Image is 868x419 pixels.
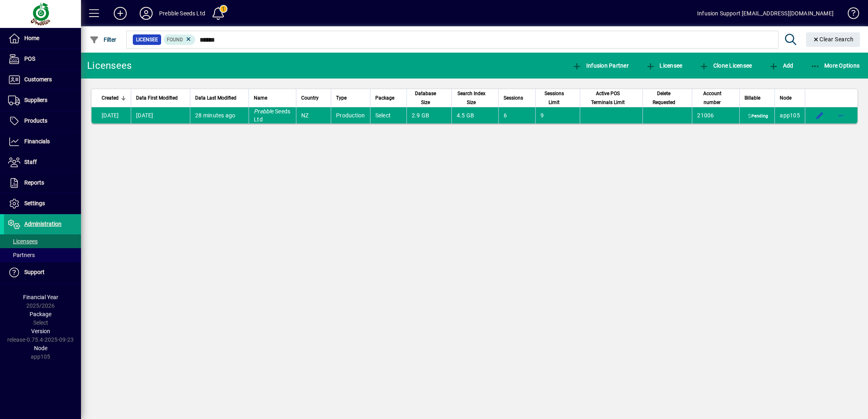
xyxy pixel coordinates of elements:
button: Filter [87,32,119,47]
span: Infusion Partner [572,62,629,69]
a: Staff [4,152,81,172]
span: POS [24,55,35,62]
span: Package [375,94,394,102]
td: [DATE] [131,107,190,123]
span: Financials [24,138,50,145]
span: Data Last Modified [195,94,236,102]
span: Settings [24,200,45,206]
a: Products [4,111,81,131]
a: Settings [4,194,81,214]
div: Active POS Terminals Limit [585,89,638,107]
a: Financials [4,132,81,152]
span: Database Size [412,89,439,107]
span: Data First Modified [136,94,178,102]
span: Licensee [136,36,158,44]
span: Customers [24,76,52,83]
a: Licensees [4,234,81,248]
button: Clone Licensee [697,58,754,73]
td: Select [370,107,406,123]
div: Package [375,94,402,102]
span: Suppliers [24,97,47,103]
span: Licensee [646,62,683,69]
div: Node [780,94,800,102]
span: app105.prod.infusionbusinesssoftware.com [780,112,800,119]
button: More options [834,109,847,122]
a: Knowledge Base [842,2,858,28]
div: Data First Modified [136,94,185,102]
td: 21006 [692,107,739,123]
div: Data Last Modified [195,94,244,102]
a: Customers [4,70,81,90]
button: Clear [806,32,860,47]
button: Profile [133,6,159,21]
div: Search Index Size [457,89,494,107]
div: Sessions [504,94,530,102]
span: Node [34,345,47,351]
span: Sessions Limit [540,89,568,107]
span: Financial Year [23,294,58,300]
a: Suppliers [4,90,81,111]
div: Licensees [87,59,132,72]
a: Support [4,262,81,283]
span: Delete Requested [648,89,680,107]
td: 6 [498,107,535,123]
span: Add [769,62,793,69]
span: Clone Licensee [699,62,752,69]
div: Billable [745,94,770,102]
div: Country [301,94,326,102]
a: Home [4,28,81,49]
span: Billable [745,94,760,102]
span: Name [254,94,267,102]
span: Account number [697,89,727,107]
td: 9 [535,107,580,123]
span: Home [24,35,39,41]
span: Pending [747,113,770,119]
span: Sessions [504,94,523,102]
a: Reports [4,173,81,193]
span: Search Index Size [457,89,486,107]
span: Created [102,94,119,102]
span: Products [24,117,47,124]
span: Country [301,94,319,102]
span: Filter [89,36,117,43]
div: Infusion Support [EMAIL_ADDRESS][DOMAIN_NAME] [697,7,834,20]
span: Active POS Terminals Limit [585,89,630,107]
a: Partners [4,248,81,262]
button: Licensee [644,58,685,73]
span: Licensees [8,238,38,245]
td: [DATE] [91,107,131,123]
span: Version [31,328,50,334]
span: Found [167,37,183,43]
span: e Seeds Ltd [254,108,290,123]
td: 4.5 GB [451,107,498,123]
span: Reports [24,179,44,186]
span: Type [336,94,347,102]
td: Production [331,107,370,123]
div: Name [254,94,291,102]
td: 2.9 GB [406,107,451,123]
span: More Options [811,62,860,69]
a: POS [4,49,81,69]
span: Administration [24,221,62,227]
div: Sessions Limit [540,89,575,107]
mat-chip: Found Status: Found [164,34,196,45]
em: Prebbl [254,108,271,115]
button: Add [107,6,133,21]
button: Infusion Partner [570,58,631,73]
span: Package [30,311,51,317]
div: Account number [697,89,734,107]
div: Delete Requested [648,89,687,107]
div: Database Size [412,89,447,107]
div: Created [102,94,126,102]
button: Edit [813,109,826,122]
td: 28 minutes ago [190,107,249,123]
span: Support [24,269,45,275]
td: NZ [296,107,331,123]
span: Partners [8,252,35,258]
button: Add [767,58,795,73]
div: Prebble Seeds Ltd [159,7,205,20]
span: Clear Search [813,36,854,43]
button: More Options [808,58,862,73]
span: Staff [24,159,37,165]
span: Node [780,94,791,102]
